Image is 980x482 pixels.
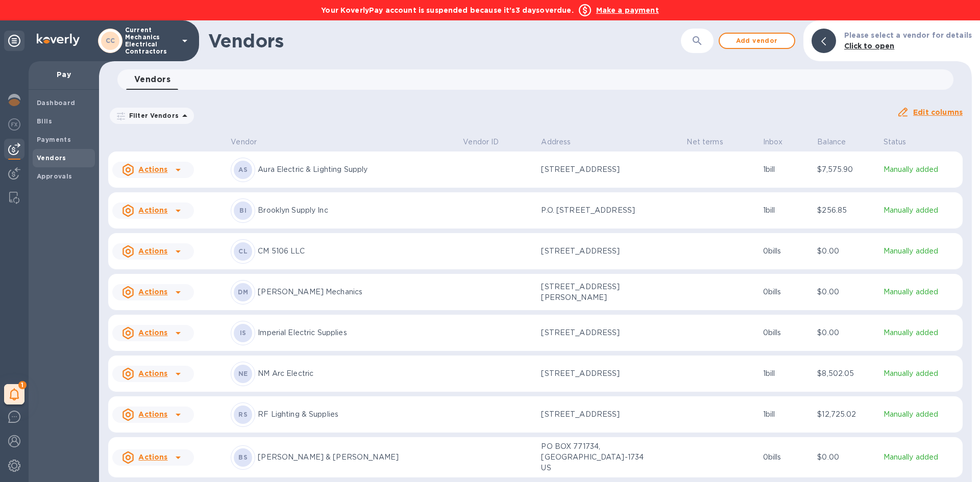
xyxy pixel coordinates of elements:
[817,137,846,147] p: Balance
[817,327,875,338] p: $0.00
[763,409,809,420] p: 1 bill
[238,247,248,255] b: CL
[37,99,76,107] b: Dashboard
[763,287,809,297] p: 0 bills
[884,409,959,420] p: Manually added
[763,137,783,147] p: Inbox
[884,164,959,175] p: Manually added
[817,205,875,216] p: $256.85
[541,246,643,257] p: [STREET_ADDRESS]
[763,205,809,216] p: 1 bill
[541,409,643,420] p: [STREET_ADDRESS]
[258,164,455,175] p: Aura Electric & Lighting Supply
[240,329,247,337] b: IS
[763,246,809,257] p: 0 bills
[541,368,643,379] p: [STREET_ADDRESS]
[884,137,906,147] p: Status
[541,441,643,473] p: PO BOX 771734, [GEOGRAPHIC_DATA]-1734 US
[238,166,248,173] b: AS
[138,453,167,461] u: Actions
[258,246,455,257] p: CM 5106 LLC
[541,282,643,303] p: [STREET_ADDRESS][PERSON_NAME]
[913,108,963,116] u: Edit columns
[884,205,959,216] p: Manually added
[37,117,52,125] b: Bills
[541,327,643,338] p: [STREET_ADDRESS]
[541,164,643,175] p: [STREET_ADDRESS]
[763,368,809,379] p: 1 bill
[817,246,875,257] p: $0.00
[37,69,91,80] p: Pay
[37,34,80,46] img: Logo
[138,410,167,418] u: Actions
[18,381,27,389] span: 1
[258,287,455,297] p: [PERSON_NAME] Mechanics
[884,287,959,297] p: Manually added
[596,6,659,14] b: Make a payment
[728,35,786,47] span: Add vendor
[239,207,247,214] b: BI
[687,137,723,147] p: Net terms
[231,137,270,147] span: Vendor
[238,411,248,418] b: RS
[763,164,809,175] p: 1 bill
[687,137,736,147] span: Net terms
[138,288,167,296] u: Actions
[817,452,875,463] p: $0.00
[125,111,179,120] p: Filter Vendors
[541,137,571,147] p: Address
[463,137,512,147] span: Vendor ID
[763,327,809,338] p: 0 bills
[258,409,455,420] p: RF Lighting & Supplies
[817,368,875,379] p: $8,502.05
[884,246,959,257] p: Manually added
[8,118,20,131] img: Foreign exchange
[541,137,584,147] span: Address
[258,368,455,379] p: NM Arc Electric
[238,453,248,461] b: BS
[817,164,875,175] p: $7,575.90
[238,288,248,296] b: DM
[817,287,875,297] p: $0.00
[4,31,24,51] div: Unpin categories
[844,42,895,50] b: Click to open
[238,370,248,377] b: NE
[817,409,875,420] p: $12,725.02
[763,452,809,463] p: 0 bills
[258,205,455,216] p: Brooklyn Supply Inc
[541,205,643,216] p: P.O. [STREET_ADDRESS]
[463,137,499,147] p: Vendor ID
[138,165,167,173] u: Actions
[138,206,167,214] u: Actions
[125,27,176,55] p: Current Mechanics Electrical Contractors
[106,37,115,44] b: CC
[37,172,72,180] b: Approvals
[719,33,795,49] button: Add vendor
[258,452,455,463] p: [PERSON_NAME] & [PERSON_NAME]
[208,30,681,52] h1: Vendors
[258,327,455,338] p: Imperial Electric Supplies
[817,137,859,147] span: Balance
[134,72,170,87] span: Vendors
[884,368,959,379] p: Manually added
[138,369,167,377] u: Actions
[844,31,972,39] b: Please select a vendor for details
[884,327,959,338] p: Manually added
[138,328,167,337] u: Actions
[231,137,257,147] p: Vendor
[884,452,959,463] p: Manually added
[37,154,66,162] b: Vendors
[37,136,71,143] b: Payments
[138,247,167,255] u: Actions
[763,137,796,147] span: Inbox
[321,6,573,14] b: Your KoverlyPay account is suspended because it’s 3 days overdue.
